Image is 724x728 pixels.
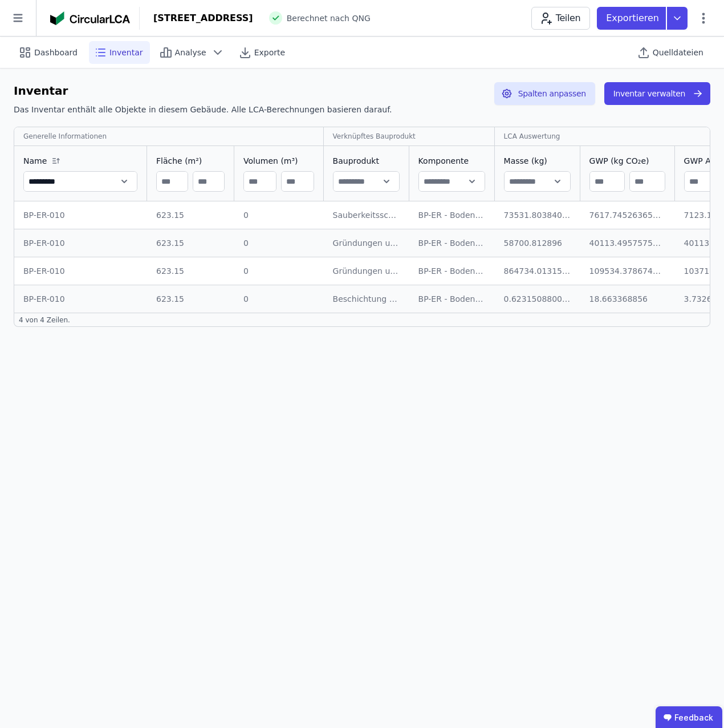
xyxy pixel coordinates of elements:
[589,293,666,305] div: 18.663368856
[333,265,400,277] div: Gründungen und Bodenplatten - Stahlbeton C30/37, 2%
[23,155,47,167] span: Name
[604,82,710,105] button: Inventar verwalten
[589,237,666,249] div: 40113.49575757047
[504,293,571,305] div: 0.6231508800000001
[254,47,285,58] span: Exporte
[156,265,225,277] div: 623.15
[418,237,486,249] div: BP-ER - Bodenplatte - Transportbeton C30/37 gegossen (60cm) Bewehrung (2%) + Sauberkeitssicht + O...
[243,265,315,277] div: 0
[531,7,590,30] button: Teilen
[175,47,206,58] span: Analyse
[504,155,547,167] span: Masse (kg)
[504,265,571,277] div: 864734.0131584
[34,47,78,58] span: Dashboard
[243,237,315,249] div: 0
[23,209,138,221] div: BP-ER-010
[653,47,703,58] span: Quelldateien
[333,293,400,305] div: Beschichtung - Tiefgarage - OS8
[504,209,571,221] div: 73531.80384000001
[109,47,143,58] span: Inventar
[23,265,138,277] div: BP-ER-010
[606,11,661,25] p: Exportieren
[333,209,400,221] div: Sauberkeitsschicht - Beton - C8/10 - unbewehrt
[504,132,560,141] div: LCA Auswertung
[287,13,371,24] span: Berechnet nach QNG
[418,209,486,221] div: BP-ER - Bodenplatte - Transportbeton C30/37 gegossen (60cm) Bewehrung (2%) + Sauberkeitssicht + O...
[156,155,202,167] span: Fläche (m²)
[23,132,107,141] div: Generelle Informationen
[418,293,486,305] div: BP-ER - Bodenplatte - Transportbeton C30/37 gegossen (60cm) Bewehrung (2%) + Sauberkeitssicht + O...
[589,265,666,277] div: 109534.37867466535
[23,293,138,305] div: BP-ER-010
[243,293,315,305] div: 0
[333,155,379,167] span: Bauprodukt
[14,104,392,115] h6: Das Inventar enthält alle Objekte in diesem Gebäude. Alle LCA-Berechnungen basieren darauf.
[589,209,666,221] div: 7617.745263659768
[589,155,649,167] span: GWP (kg CO₂e)
[243,155,298,167] span: Volumen (m³)
[418,155,469,167] span: Komponente
[494,82,595,105] button: Spalten anpassen
[504,237,571,249] div: 58700.812896
[156,209,225,221] div: 623.15
[50,11,130,25] img: Concular
[14,82,392,99] h6: Inventar
[23,237,138,249] div: BP-ER-010
[418,265,486,277] div: BP-ER - Bodenplatte - Transportbeton C30/37 gegossen (60cm) Bewehrung (2%) + Sauberkeitssicht + O...
[153,11,253,25] div: [STREET_ADDRESS]
[156,293,225,305] div: 623.15
[14,313,710,327] div: 4 von 4 Zeilen .
[333,237,400,249] div: Gründungen und Bodenplatten - Stahlbeton C30/37, 2%
[243,209,315,221] div: 0
[156,237,225,249] div: 623.15
[333,132,416,141] div: Verknüpftes Bauprodukt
